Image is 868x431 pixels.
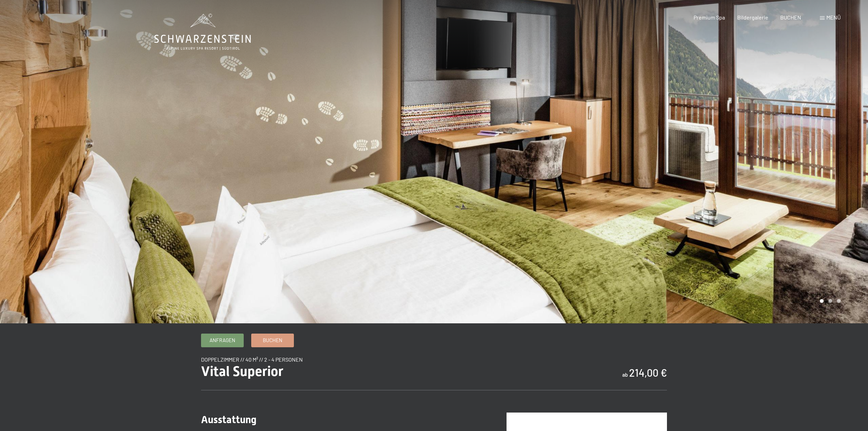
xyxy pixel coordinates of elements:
span: ab [622,371,628,378]
span: Menü [826,14,841,21]
span: Vital Superior [201,363,283,379]
a: Anfragen [201,334,243,347]
span: Ausstattung [201,414,256,426]
a: BUCHEN [780,14,801,21]
span: Buchen [263,337,282,344]
b: 214,00 € [629,366,667,379]
a: Bildergalerie [737,14,768,21]
span: Anfragen [210,337,235,344]
a: Premium Spa [694,14,725,21]
a: Buchen [252,334,294,347]
span: Doppelzimmer // 40 m² // 2 - 4 Personen [201,356,303,363]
